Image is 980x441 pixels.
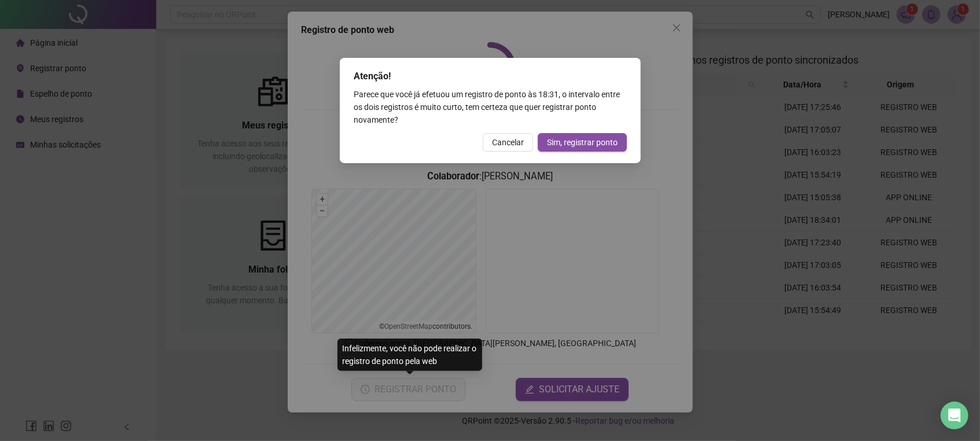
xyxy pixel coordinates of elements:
[538,133,627,152] button: Sim, registrar ponto
[492,136,524,149] span: Cancelar
[483,133,533,152] button: Cancelar
[547,136,618,149] span: Sim, registrar ponto
[354,88,627,126] div: Parece que você já efetuou um registro de ponto às 18:31 , o intervalo entre os dois registros é ...
[941,402,968,429] div: Open Intercom Messenger
[337,339,482,371] div: Infelizmente, você não pode realizar o registro de ponto pela web
[354,69,627,83] div: Atenção!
